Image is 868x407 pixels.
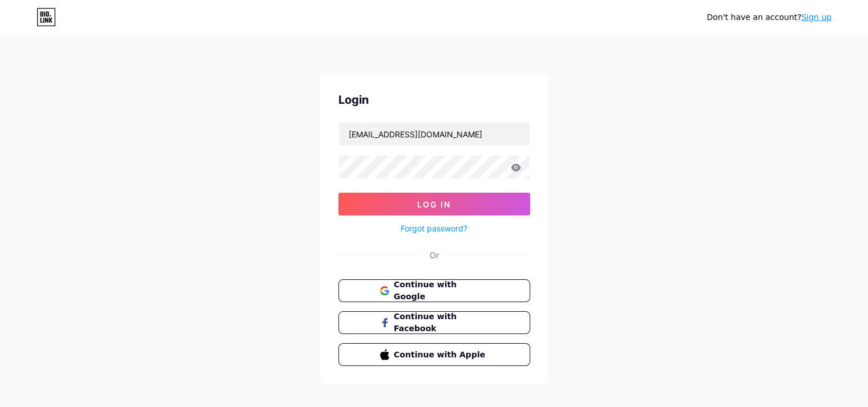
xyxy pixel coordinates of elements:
span: Continue with Google [394,279,488,303]
div: Or [430,249,439,261]
button: Log In [338,193,530,215]
button: Continue with Facebook [338,311,530,334]
span: Log In [417,200,451,209]
button: Continue with Apple [338,343,530,366]
div: Don't have an account? [706,11,831,23]
span: Continue with Apple [394,349,488,361]
div: Login [338,91,530,108]
button: Continue with Google [338,279,530,302]
input: Username [339,123,530,145]
span: Continue with Facebook [394,311,488,335]
a: Forgot password? [401,222,467,234]
a: Sign up [801,13,831,22]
